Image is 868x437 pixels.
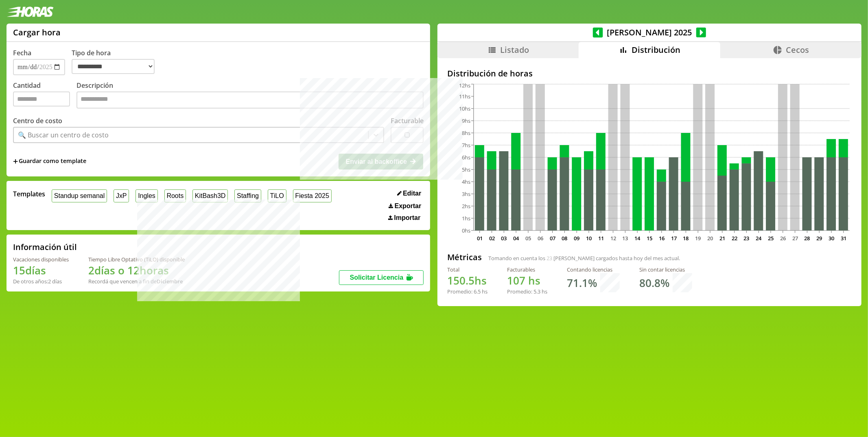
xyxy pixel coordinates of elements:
div: Recordá que vencen a fin de [88,278,185,285]
text: 22 [732,235,737,242]
label: Fecha [13,48,31,57]
span: 150.5 [447,273,474,288]
text: 27 [792,235,798,242]
text: 03 [501,235,507,242]
tspan: 6hs [462,154,470,161]
h2: Información útil [13,241,77,252]
span: 23 [547,254,552,262]
span: 5.3 [533,288,540,295]
tspan: 4hs [462,178,470,185]
button: Roots [164,189,186,202]
tspan: 10hs [459,105,470,112]
tspan: 11hs [459,93,470,100]
label: Descripción [77,81,424,111]
text: 31 [841,235,846,242]
b: Diciembre [157,278,183,285]
label: Facturable [391,116,424,125]
div: Total [447,266,488,273]
div: Vacaciones disponibles [13,256,69,263]
text: 24 [756,235,762,242]
div: De otros años: 2 días [13,278,69,285]
div: Contando licencias [567,266,620,273]
h1: 71.1 % [567,276,597,290]
span: Cecos [786,44,809,55]
button: JxP [114,189,129,202]
tspan: 0hs [462,227,470,234]
text: 13 [623,235,628,242]
text: 17 [671,235,677,242]
text: 18 [683,235,689,242]
text: 07 [550,235,555,242]
div: Sin contar licencias [639,266,692,273]
h1: Cargar hora [13,27,61,38]
text: 23 [744,235,750,242]
text: 02 [489,235,495,242]
button: Solicitar Licencia [339,270,424,285]
span: Templates [13,189,45,198]
h1: hs [507,273,547,288]
textarea: Descripción [77,91,424,109]
text: 15 [647,235,652,242]
button: Standup semanal [52,189,107,202]
span: Exportar [395,202,422,210]
h1: 15 días [13,263,69,278]
h1: 2 días o 12 horas [88,263,185,278]
button: Fiesta 2025 [293,189,332,202]
label: Tipo de hora [72,48,161,75]
h1: hs [447,273,488,288]
text: 29 [816,235,822,242]
input: Cantidad [13,91,70,107]
div: Facturables [507,266,547,273]
text: 30 [829,235,834,242]
text: 28 [805,235,810,242]
span: 107 [507,273,525,288]
text: 20 [707,235,713,242]
div: Promedio: hs [447,288,488,295]
tspan: 3hs [462,190,470,198]
tspan: 7hs [462,141,470,149]
text: 19 [695,235,701,242]
span: Listado [500,44,529,55]
h1: 80.8 % [639,276,669,290]
tspan: 1hs [462,215,470,222]
button: Editar [395,189,424,198]
span: 6.5 [474,288,481,295]
tspan: 8hs [462,129,470,137]
button: Staffing [234,189,261,202]
label: Cantidad [13,81,77,111]
span: Solicitar Licencia [350,274,404,281]
div: Tiempo Libre Optativo (TiLO) disponible [88,256,185,263]
tspan: 12hs [459,82,470,89]
text: 21 [719,235,725,242]
text: 10 [586,235,592,242]
span: + [13,157,18,166]
text: 16 [659,235,665,242]
span: Tomando en cuenta los [PERSON_NAME] cargados hasta hoy del mes actual. [488,254,680,262]
button: Ingles [136,189,157,202]
h2: Distribución de horas [447,68,852,79]
span: Editar [403,190,421,197]
h2: Métricas [447,252,482,263]
span: +Guardar como template [13,157,86,166]
text: 05 [525,235,531,242]
div: 🔍 Buscar un centro de costo [18,130,109,139]
text: 12 [610,235,616,242]
div: Promedio: hs [507,288,547,295]
tspan: 2hs [462,202,470,210]
img: logotipo [7,7,54,17]
button: Exportar [386,202,424,210]
select: Tipo de hora [72,59,155,74]
span: Distribución [632,44,680,55]
span: Importar [394,214,421,222]
span: [PERSON_NAME] 2025 [603,27,696,38]
text: 14 [634,235,641,242]
text: 09 [574,235,579,242]
text: 04 [513,235,519,242]
text: 01 [477,235,483,242]
text: 11 [598,235,604,242]
text: 06 [538,235,543,242]
text: 26 [780,235,786,242]
button: TiLO [268,189,286,202]
label: Centro de costo [13,116,62,125]
tspan: 5hs [462,166,470,173]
